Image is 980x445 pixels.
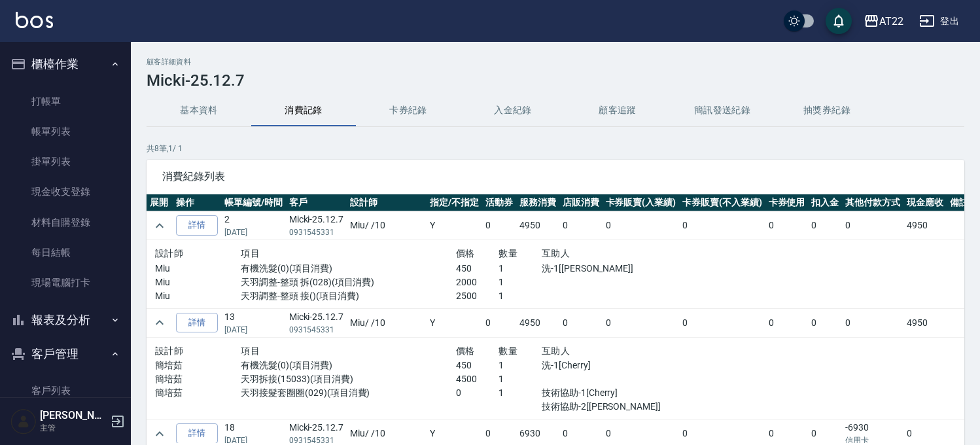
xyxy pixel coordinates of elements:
p: 450 [456,262,499,276]
td: 0 [603,211,680,240]
td: 0 [808,308,842,337]
td: 0 [842,308,903,337]
td: Miu / /10 [347,308,427,337]
th: 其他付款方式 [842,194,903,211]
td: 0 [765,308,809,337]
a: 現場電腦打卡 [5,268,126,298]
button: 基本資料 [147,95,251,126]
th: 客戶 [286,194,347,211]
button: save [826,8,852,34]
th: 帳單編號/時間 [221,194,286,211]
th: 卡券使用 [765,194,809,211]
p: 0 [456,386,499,400]
span: 價格 [456,248,475,258]
h5: [PERSON_NAME] [40,409,107,422]
button: 櫃檯作業 [5,47,126,81]
p: 0931545331 [289,324,343,336]
th: 活動券 [482,194,516,211]
div: AT22 [879,13,903,29]
span: 數量 [499,346,517,356]
p: Miu [155,276,241,289]
span: 項目 [241,346,260,356]
td: Miu / /10 [347,211,427,240]
button: expand row [150,313,169,332]
span: 互助人 [542,346,570,356]
p: 技術協助-1[Cherry] [542,386,671,400]
p: 0931545331 [289,226,343,238]
th: 店販消費 [559,194,603,211]
td: 4950 [903,308,947,337]
button: 報表及分析 [5,303,126,337]
button: AT22 [858,8,909,35]
a: 客戶列表 [5,376,126,406]
span: 數量 [499,248,517,258]
p: 2500 [456,289,499,303]
p: 4500 [456,372,499,386]
a: 現金收支登錄 [5,177,126,207]
button: 消費記錄 [251,95,356,126]
p: 2000 [456,276,499,289]
button: expand row [150,424,169,444]
span: 消費紀錄列表 [162,170,949,183]
td: Micki-25.12.7 [286,211,347,240]
a: 掛單列表 [5,147,126,177]
p: 共 8 筆, 1 / 1 [147,143,964,154]
td: 13 [221,308,286,337]
p: 1 [499,289,542,303]
p: 天羽接髮套圈圈(029)(項目消費) [241,386,455,400]
span: 價格 [456,346,475,356]
p: [DATE] [224,324,283,336]
p: 1 [499,276,542,289]
td: 4950 [903,211,947,240]
a: 詳情 [176,423,218,444]
img: Logo [16,12,53,28]
th: 扣入金 [808,194,842,211]
span: 項目 [241,248,260,258]
td: Micki-25.12.7 [286,308,347,337]
td: 0 [559,308,603,337]
a: 詳情 [176,313,218,333]
th: 卡券販賣(入業績) [603,194,680,211]
p: 1 [499,359,542,372]
a: 打帳單 [5,86,126,116]
td: 4950 [516,308,559,337]
button: 客戶管理 [5,337,126,371]
p: Miu [155,262,241,276]
button: 入金紀錄 [461,95,565,126]
p: 技術協助-2[[PERSON_NAME]] [542,400,671,414]
p: Miu [155,289,241,303]
p: 有機洗髮(0)(項目消費) [241,359,455,372]
button: 卡券紀錄 [356,95,461,126]
td: 0 [603,308,680,337]
th: 設計師 [347,194,427,211]
p: 450 [456,359,499,372]
p: 1 [499,372,542,386]
button: expand row [150,216,169,236]
p: 1 [499,262,542,276]
p: 天羽調整-整頭 拆(028)(項目消費) [241,276,455,289]
p: 有機洗髮(0)(項目消費) [241,262,455,276]
p: 簡培茹 [155,372,241,386]
th: 現金應收 [903,194,947,211]
span: 設計師 [155,248,183,258]
a: 每日結帳 [5,238,126,268]
p: 簡培茹 [155,386,241,400]
p: 主管 [40,422,107,434]
button: 抽獎券紀錄 [775,95,879,126]
h2: 顧客詳細資料 [147,58,964,66]
td: Y [427,308,482,337]
td: 0 [482,211,516,240]
td: 0 [482,308,516,337]
th: 備註 [947,194,971,211]
a: 詳情 [176,215,218,236]
button: 登出 [914,9,964,33]
h3: Micki-25.12.7 [147,71,964,90]
p: [DATE] [224,226,283,238]
th: 展開 [147,194,173,211]
td: 0 [808,211,842,240]
td: 0 [679,308,765,337]
span: 互助人 [542,248,570,258]
th: 操作 [173,194,221,211]
th: 指定/不指定 [427,194,482,211]
button: 簡訊發送紀錄 [670,95,775,126]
